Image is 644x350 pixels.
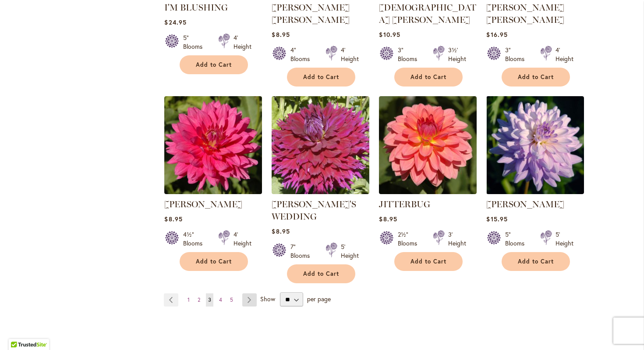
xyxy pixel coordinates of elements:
a: 1 [185,293,192,307]
a: [PERSON_NAME] [PERSON_NAME] [272,2,350,25]
span: Add to Cart [303,270,339,278]
span: 3 [208,296,211,303]
button: Add to Cart [394,68,463,87]
button: Add to Cart [180,252,248,271]
button: Add to Cart [502,68,570,87]
span: 4 [219,296,222,303]
span: Add to Cart [410,258,446,265]
a: JITTERBUG [379,188,477,196]
div: 4' Height [556,46,573,63]
span: Add to Cart [196,61,232,69]
a: 5 [228,293,235,307]
button: Add to Cart [502,252,570,271]
div: 5' Height [556,230,573,248]
a: JITTERBUG [379,199,430,209]
span: $8.95 [379,215,397,223]
a: JENNA [164,188,262,196]
span: Show [260,295,275,303]
span: $8.95 [272,227,290,235]
a: [PERSON_NAME] [PERSON_NAME] [486,2,564,25]
div: 2½" Blooms [398,230,422,248]
span: $24.95 [164,18,186,26]
span: per page [307,295,331,303]
a: [PERSON_NAME] [486,199,564,209]
button: Add to Cart [180,55,248,74]
span: $8.95 [164,215,182,223]
span: Add to Cart [303,73,339,81]
span: $10.95 [379,30,400,39]
span: Add to Cart [196,258,232,265]
div: 5' Height [341,242,359,260]
img: JITTERBUG [379,96,477,194]
div: 5" Blooms [505,230,530,248]
span: 2 [198,296,200,303]
img: JORDAN NICOLE [486,96,584,194]
a: [PERSON_NAME]'S WEDDING [272,199,356,222]
span: $8.95 [272,30,290,39]
a: Jennifer's Wedding [272,188,369,196]
a: 4 [217,293,224,307]
span: $16.95 [486,30,507,39]
span: $15.95 [486,215,507,223]
iframe: Launch Accessibility Center [7,319,31,343]
div: 3" Blooms [398,46,422,63]
div: 4' Height [341,46,359,63]
div: 3" Blooms [505,46,530,63]
button: Add to Cart [287,264,355,283]
div: 7" Blooms [290,242,315,260]
a: I'M BLUSHING [164,2,228,13]
span: Add to Cart [518,258,554,265]
a: [DEMOGRAPHIC_DATA] [PERSON_NAME] [379,2,476,25]
div: 3½' Height [448,46,466,63]
button: Add to Cart [287,68,355,87]
a: 2 [195,293,202,307]
span: 1 [188,296,190,303]
div: 4' Height [234,33,251,51]
span: Add to Cart [518,73,554,81]
div: 4" Blooms [290,46,315,63]
div: 4' Height [234,230,251,248]
a: [PERSON_NAME] [164,199,242,209]
span: Add to Cart [410,73,446,81]
img: JENNA [164,96,262,194]
div: 5" Blooms [183,33,208,51]
span: 5 [230,296,233,303]
button: Add to Cart [394,252,463,271]
div: 3' Height [448,230,466,248]
img: Jennifer's Wedding [272,96,369,194]
a: JORDAN NICOLE [486,188,584,196]
div: 4½" Blooms [183,230,208,248]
